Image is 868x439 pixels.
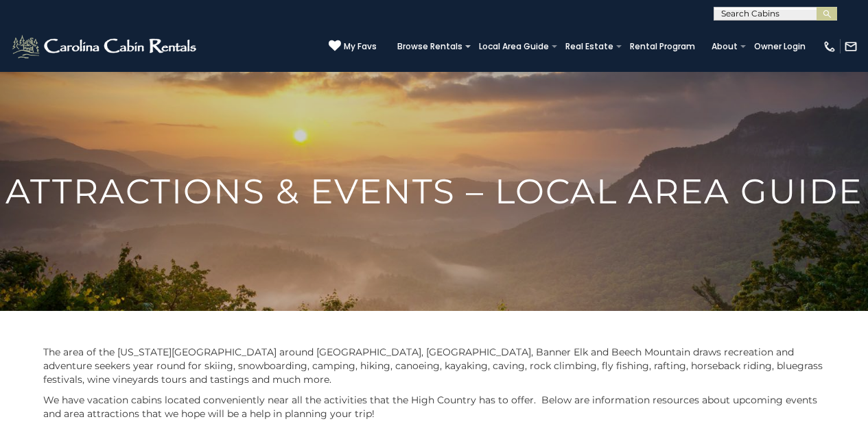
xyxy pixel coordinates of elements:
[747,37,812,56] a: Owner Login
[10,33,200,60] img: White-1-2.png
[344,40,377,53] span: My Favs
[329,40,377,53] a: My Favs
[43,345,825,386] p: The area of the [US_STATE][GEOGRAPHIC_DATA] around [GEOGRAPHIC_DATA], [GEOGRAPHIC_DATA], Banner E...
[844,40,858,53] img: mail-regular-white.png
[559,37,620,56] a: Real Estate
[43,393,825,421] p: We have vacation cabins located conveniently near all the activities that the High Country has to...
[472,37,556,56] a: Local Area Guide
[823,40,836,53] img: phone-regular-white.png
[623,37,702,56] a: Rental Program
[390,37,469,56] a: Browse Rentals
[705,37,744,56] a: About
